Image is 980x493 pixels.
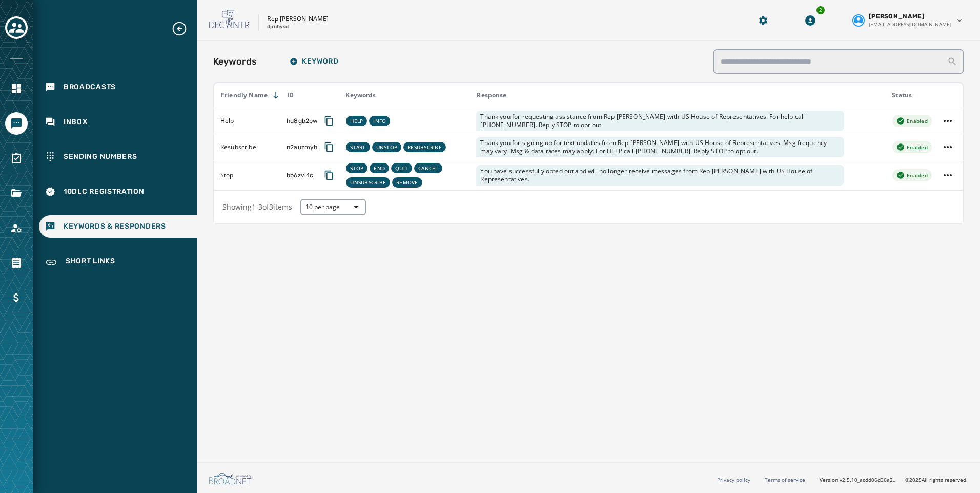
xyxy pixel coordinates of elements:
[476,111,844,131] div: Thank you for requesting assistance from Rep [PERSON_NAME] with US House of Representatives. For ...
[869,12,925,20] span: [PERSON_NAME]
[39,215,197,238] a: Navigate to Keywords & Responders
[869,20,951,28] span: [EMAIL_ADDRESS][DOMAIN_NAME]
[717,476,750,483] a: Privacy policy
[221,91,268,99] span: Friendly Name
[64,117,88,127] span: Inbox
[39,250,197,275] a: Navigate to Short Links
[848,8,968,32] button: User settings
[171,20,196,37] button: Expand sub nav menu
[346,142,370,152] div: START
[267,15,329,23] p: Rep [PERSON_NAME]
[346,163,367,173] div: STOP
[5,217,28,239] a: Navigate to Account
[886,91,933,99] div: Status
[820,476,897,484] span: Version
[66,256,115,269] span: Short Links
[281,51,347,72] button: Keyword
[287,117,318,125] span: hu8gb2pw
[339,91,469,99] div: Keywords
[300,199,366,215] button: 10 per page
[64,187,145,197] span: 10DLC Registration
[214,134,280,160] td: Resubscribe
[287,171,313,179] span: bb6zvl4c
[267,23,289,31] p: djrubysd
[214,160,280,190] td: Stop
[5,77,28,100] a: Navigate to Home
[5,252,28,274] a: Navigate to Orders
[222,202,292,212] span: Showing 1 - 3 of 3 items
[281,91,338,99] div: ID
[5,147,28,170] a: Navigate to Surveys
[801,11,820,30] button: Download Menu
[372,142,402,152] div: UNSTOP
[320,138,338,156] button: Copy text to clipboard
[320,166,338,184] button: Copy text to clipboard
[414,163,442,173] div: CANCEL
[370,163,389,173] div: END
[476,165,844,186] div: You have successfully opted out and will no longer receive messages from Rep [PERSON_NAME] with U...
[287,143,317,151] span: n2auzmyh
[320,112,338,130] button: Copy text to clipboard
[403,142,446,152] div: RESUBSCRIBE
[392,177,422,188] div: REMOVE
[892,115,932,127] div: Enabled
[213,54,257,69] h2: Keywords
[754,11,772,30] button: Manage global settings
[892,141,932,153] div: Enabled
[64,152,137,162] span: Sending Numbers
[290,57,339,66] span: Keyword
[305,203,361,211] span: 10 per page
[471,91,885,99] div: Response
[815,5,826,15] div: 2
[346,116,367,126] div: HELP
[64,82,116,92] span: Broadcasts
[346,177,390,188] div: UNSUBSCRIBE
[5,182,28,204] a: Navigate to Files
[64,221,166,232] span: Keywords & Responders
[5,16,28,39] button: Toggle account select drawer
[5,112,28,135] a: Navigate to Messaging
[5,286,28,309] a: Navigate to Billing
[39,76,197,98] a: Navigate to Broadcasts
[892,169,932,181] div: Enabled
[369,116,390,126] div: INFO
[905,476,968,483] span: © 2025 All rights reserved.
[39,180,197,203] a: Navigate to 10DLC Registration
[476,137,844,157] div: Thank you for signing up for text updates from Rep [PERSON_NAME] with US House of Representatives...
[765,476,805,483] a: Terms of service
[39,146,197,168] a: Navigate to Sending Numbers
[214,108,280,134] td: Help
[840,476,897,484] span: v2.5.10_acdd06d36a2d477687e21de5ea907d8c03850ae9
[39,111,197,133] a: Navigate to Inbox
[391,163,412,173] div: QUIT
